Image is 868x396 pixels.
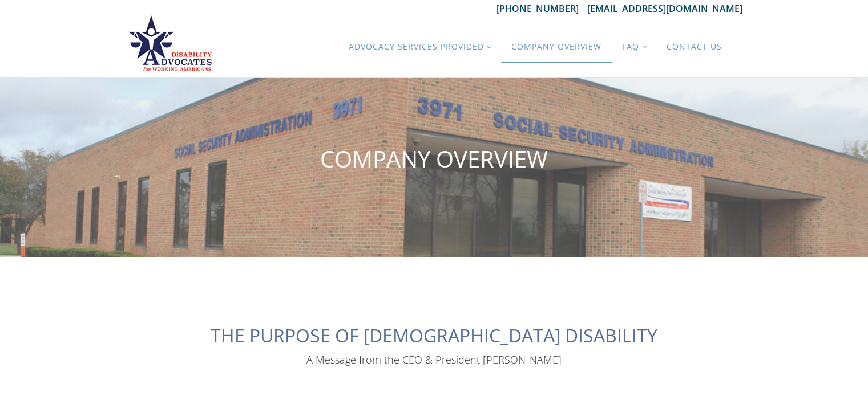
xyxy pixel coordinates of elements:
a: Advocacy Services Provided [338,30,501,63]
a: FAQ [612,30,656,63]
a: [EMAIL_ADDRESS][DOMAIN_NAME] [587,2,742,15]
a: [PHONE_NUMBER] [496,2,587,15]
a: Company Overview [501,30,612,63]
h2: THE PURPOSE OF [DEMOGRAPHIC_DATA] DISABILITY [211,325,657,345]
h1: COMPANY OVERVIEW [320,146,548,172]
div: A Message from the CEO & President [PERSON_NAME] [306,353,562,367]
a: Contact Us [656,30,732,63]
